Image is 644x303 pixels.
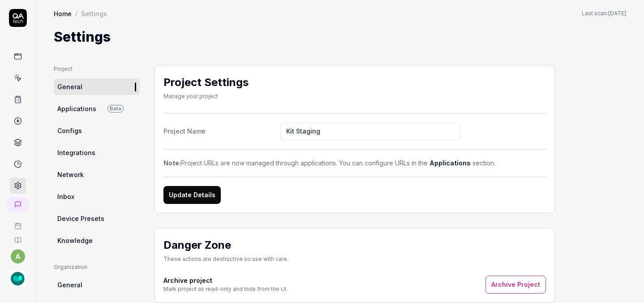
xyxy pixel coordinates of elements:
[163,237,288,253] h2: Danger Zone
[54,122,140,139] a: Configs
[75,9,77,18] div: /
[57,214,104,223] span: Device Presets
[163,159,181,167] strong: Note:
[57,280,82,290] span: General
[57,126,82,135] span: Configs
[163,255,288,263] div: These actions are destructive so use with care.
[54,144,140,161] a: Integrations
[11,249,25,264] button: a
[54,188,140,205] a: Inbox
[54,210,140,227] a: Device Presets
[582,9,626,17] button: Last scan:[DATE]
[54,277,140,293] a: General
[54,263,140,271] div: Organization
[57,148,95,157] span: Integrations
[81,9,107,18] div: Settings
[107,105,124,113] span: Beta
[54,100,140,117] a: ApplicationsBeta
[4,229,32,244] a: Documentation
[4,215,32,229] a: Book a call with us
[54,78,140,95] a: General
[57,104,96,113] span: Applications
[7,197,29,212] a: New conversation
[57,82,82,91] span: General
[163,74,249,91] h2: Project Settings
[57,170,84,179] span: Network
[582,9,626,17] span: Last scan:
[54,9,72,18] a: Home
[10,271,26,287] img: SLP Toolkit Logo
[4,264,32,289] button: SLP Toolkit Logo
[54,166,140,183] a: Network
[429,159,471,167] a: Applications
[57,236,93,245] span: Knowledge
[54,65,140,73] div: Project
[163,158,546,168] div: Project URLs are now managed through applications. You can configure URLs in the section.
[485,276,546,294] button: Archive Project
[280,122,461,140] input: Project Name
[608,10,626,17] time: [DATE]
[163,92,249,100] div: Manage your project
[163,285,288,293] div: Mark project as read-only and hide from the UI.
[54,232,140,249] a: Knowledge
[163,126,280,136] div: Project Name
[163,276,288,285] h4: Archive project
[163,186,221,204] button: Update Details
[54,27,111,47] h1: Settings
[57,192,74,201] span: Inbox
